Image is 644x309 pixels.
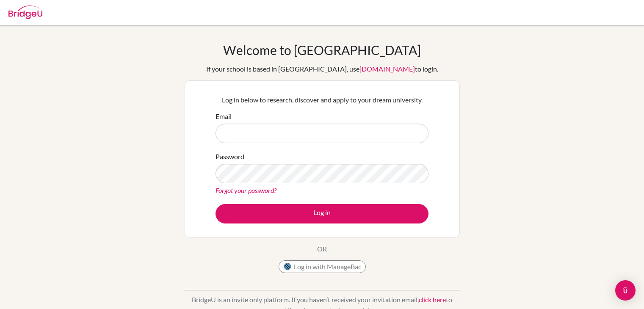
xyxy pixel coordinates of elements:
[216,95,428,105] p: Log in below to research, discover and apply to your dream university.
[615,280,636,301] div: Open Intercom Messenger
[359,65,415,73] a: [DOMAIN_NAME]
[216,152,244,162] label: Password
[223,42,421,58] h1: Welcome to [GEOGRAPHIC_DATA]
[279,260,366,273] button: Log in with ManageBac
[317,244,327,254] p: OR
[206,64,438,74] div: If your school is based in [GEOGRAPHIC_DATA], use to login.
[419,295,446,303] a: click here
[8,6,42,19] img: Bridge-U
[216,111,232,121] label: Email
[216,186,276,194] a: Forgot your password?
[216,204,428,223] button: Log in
